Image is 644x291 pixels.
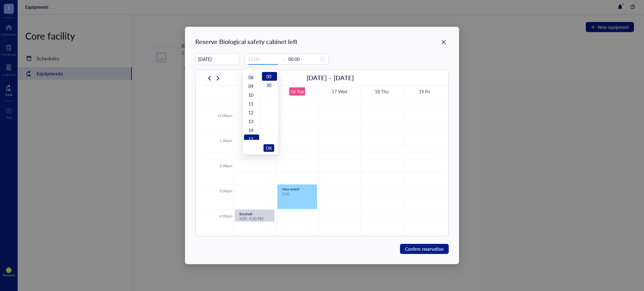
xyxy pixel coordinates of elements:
div: 2:00pm [218,163,234,169]
div: 09 [244,82,259,91]
button: Close [439,37,449,47]
div: 14 [244,126,259,135]
div: 17 Wed [332,88,347,95]
input: End time [288,56,319,63]
div: 3:00pm [218,188,234,194]
h2: [DATE] – [DATE] [307,73,354,82]
div: 30 [262,81,277,90]
span: OK [266,142,272,154]
div: 18 Thu [375,88,389,95]
a: September 16, 2025 [289,87,305,96]
button: Next week [214,74,222,82]
div: 4:00pm [218,213,234,219]
span: Confirm reservation [405,245,444,252]
div: 16 Tue [291,88,304,95]
span: Booked [239,211,252,217]
div: 3:00 - [282,192,313,197]
button: Previous week [206,74,213,82]
button: Confirm reservation [400,244,449,254]
div: 10 [244,91,259,99]
div: 12 [244,108,259,117]
div: Reserve Biological safety cabinet left [195,37,448,46]
a: September 18, 2025 [374,87,390,96]
a: September 19, 2025 [418,87,431,96]
div: 15 [244,135,259,143]
div: New event [282,187,313,191]
span: Close [439,38,449,46]
span: 4:00 - 4:30 PM [239,216,263,222]
div: 08 [244,73,259,82]
div: 13 [244,117,259,126]
input: mm/dd/yyyy [196,53,239,65]
a: September 17, 2025 [330,87,348,96]
div: 00 [262,72,277,81]
button: OK [264,144,274,152]
div: 12:00pm [216,113,234,118]
div: 19 Fri [419,88,430,95]
div: 11 [244,99,259,108]
div: 1:00pm [218,138,234,144]
input: Start time [248,56,279,63]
